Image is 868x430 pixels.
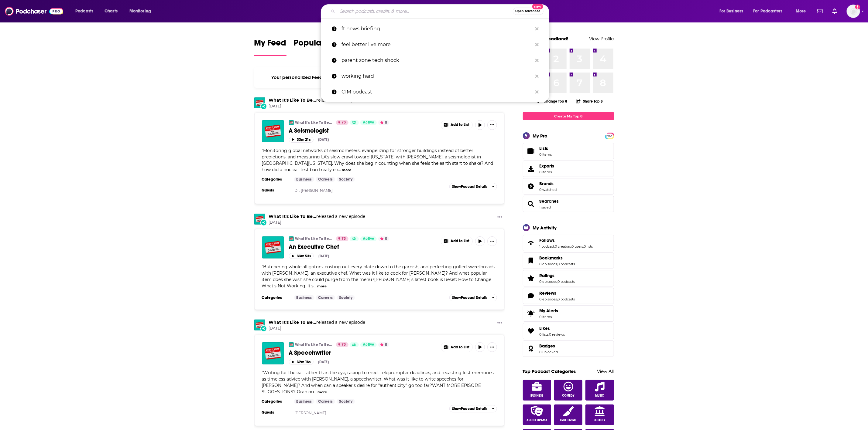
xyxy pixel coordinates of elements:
span: An Executive Chef [289,243,339,251]
a: Badges [540,343,558,349]
a: CIM podcast [321,84,549,100]
a: Show notifications dropdown [830,6,839,16]
h3: Categories [262,399,289,404]
span: Add to List [451,345,470,350]
img: What It's Like To Be... [254,97,265,108]
button: 5 [378,120,389,125]
a: A Seismologist [289,127,437,134]
span: Music [595,394,604,398]
a: 0 users [572,244,583,249]
a: A Speechwriter [289,349,437,357]
button: more [317,390,327,395]
button: 32m 18s [289,359,314,365]
span: My Alerts [540,308,558,313]
a: What It's Like To Be... [269,320,317,325]
img: An Executive Chef [262,236,284,259]
span: 73 [342,236,346,242]
span: 0 items [540,170,554,174]
div: [DATE] [318,137,329,142]
a: What It's Like To Be... [269,214,317,219]
span: Butchering whole alligators, costing out every plate down to the garnish, and perfecting grilled ... [262,264,495,289]
a: Society [337,295,355,300]
span: Reviews [540,290,557,296]
span: Badges [540,343,555,349]
span: Podcasts [75,7,93,15]
span: Ratings [523,270,614,286]
a: Active [360,120,377,125]
a: 73 [336,236,348,241]
span: A Seismologist [289,127,329,134]
span: ... [314,389,317,394]
span: , [549,332,549,337]
button: Show More Button [487,120,497,130]
button: Show More Button [441,236,473,246]
span: 73 [342,342,346,348]
a: 0 episodes [540,262,557,266]
button: more [317,284,327,289]
a: Society [585,405,614,425]
a: What It's Like To Be... [289,120,294,125]
img: What It's Like To Be... [254,214,265,225]
span: Brands [523,178,614,195]
span: For Business [719,7,743,15]
div: Search podcasts, credits, & more... [327,4,555,18]
button: more [342,168,351,173]
a: Society [337,177,355,182]
span: Badges [523,340,614,357]
span: Likes [540,326,550,331]
a: 0 episodes [540,297,557,301]
button: Open AdvancedNew [513,8,544,15]
a: Likes [540,326,565,331]
button: open menu [125,6,159,16]
div: [DATE] [319,254,329,258]
button: Show More Button [441,342,473,352]
span: Show Podcast Details [452,407,487,411]
h3: Guests [262,188,289,193]
a: 73 [336,120,348,125]
span: Follows [540,238,555,243]
span: Searches [540,198,559,204]
a: 0 unlocked [540,350,558,354]
span: ... [338,167,341,172]
a: What It's Like To Be... [295,120,332,125]
div: My Pro [533,133,548,139]
a: feel better live more [321,37,549,52]
a: A Speechwriter [262,342,284,364]
span: " [262,264,495,289]
span: 0 items [540,315,558,319]
a: Society [337,399,355,404]
a: 0 creators [555,244,571,249]
div: New Episode [260,325,267,332]
span: " [262,370,494,394]
span: , [557,262,558,266]
a: 73 [336,342,348,347]
a: Likes [525,327,537,335]
span: " [262,148,493,172]
img: Podchaser - Follow, Share and Rate Podcasts [5,5,63,17]
a: Careers [316,295,335,300]
span: [DATE] [269,326,365,331]
input: Search podcasts, credits, & more... [338,6,513,16]
a: ft news briefing [321,21,549,37]
a: Follows [540,238,593,243]
span: Add to List [451,123,470,127]
a: Careers [316,399,335,404]
a: True Crime [554,405,583,425]
a: Exports [523,161,614,177]
div: Your personalized Feed is curated based on the Podcasts, Creators, Users, and Lists that you Follow. [254,67,505,88]
a: Business [523,380,551,401]
img: A Seismologist [262,120,284,142]
span: Reviews [523,288,614,304]
span: Active [363,236,374,242]
button: 5 [378,236,389,241]
span: Business [530,394,543,398]
img: What It's Like To Be... [289,342,294,347]
h3: released a new episode [269,97,365,103]
span: [DATE] [269,220,365,225]
a: Music [585,380,614,401]
a: View All [597,368,614,374]
button: Show More Button [495,214,505,221]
